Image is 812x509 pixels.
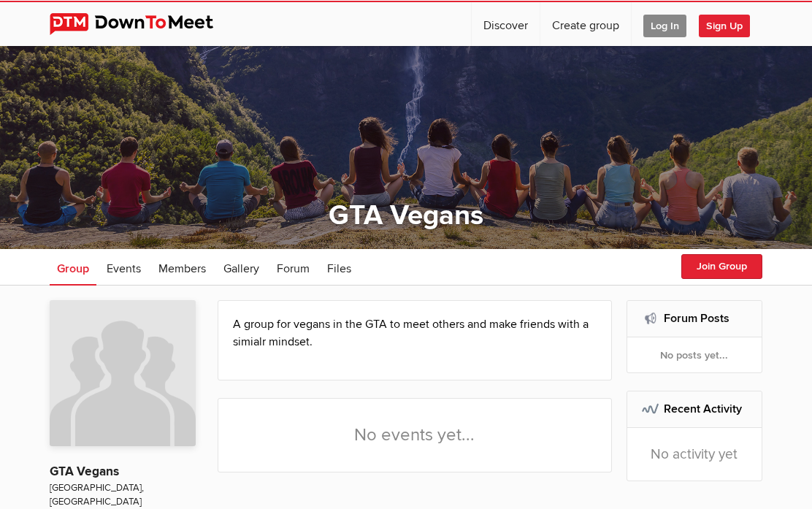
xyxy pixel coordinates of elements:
a: Events [99,248,148,285]
a: Members [151,248,213,285]
div: No posts yet... [627,337,762,372]
span: Forum [277,261,310,275]
h2: Recent Activity [642,391,748,426]
span: Events [107,261,141,275]
p: A group for vegans in the GTA to meet others and make friends with a simialr mindset. [233,315,597,350]
a: Gallery [216,248,267,285]
div: No events yet... [218,397,612,472]
a: Forum [269,248,317,285]
span: Log In [643,14,686,37]
img: GTA Vegans [50,299,196,445]
span: Files [327,261,351,275]
a: Forum Posts [664,310,729,325]
span: [GEOGRAPHIC_DATA], [GEOGRAPHIC_DATA] [50,481,196,509]
a: Group [50,248,96,285]
a: Files [320,248,359,285]
div: No activity yet [627,427,762,481]
a: Discover [472,1,540,45]
button: Join Group [681,253,762,278]
span: Sign Up [699,14,750,37]
a: Create group [540,1,631,45]
img: DownToMeet [50,12,236,34]
span: Group [57,261,89,275]
a: Log In [632,1,698,45]
a: Sign Up [699,1,762,45]
span: Members [158,261,206,275]
span: Gallery [223,261,259,275]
